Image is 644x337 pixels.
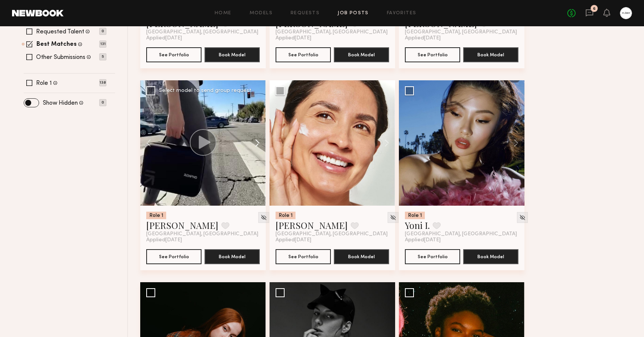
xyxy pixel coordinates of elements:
[387,11,417,16] a: Favorites
[405,212,425,219] div: Role 1
[43,100,78,106] label: Show Hidden
[99,99,106,106] p: 0
[593,7,596,11] div: 6
[146,219,218,231] a: [PERSON_NAME]
[146,29,258,35] span: [GEOGRAPHIC_DATA], [GEOGRAPHIC_DATA]
[99,28,106,35] p: 0
[99,41,106,48] p: 131
[215,11,232,16] a: Home
[261,214,267,221] img: Unhide Model
[334,51,389,57] a: Book Model
[276,249,331,264] button: See Portfolio
[36,29,84,35] label: Requested Talent
[334,47,389,62] button: Book Model
[146,47,202,62] button: See Portfolio
[99,53,106,60] p: 5
[205,51,260,57] a: Book Model
[159,88,252,93] div: Select model to send group request
[36,54,85,60] label: Other Submissions
[291,11,320,16] a: Requests
[405,47,460,62] button: See Portfolio
[338,11,369,16] a: Job Posts
[405,29,517,35] span: [GEOGRAPHIC_DATA], [GEOGRAPHIC_DATA]
[405,249,460,264] button: See Portfolio
[276,29,388,35] span: [GEOGRAPHIC_DATA], [GEOGRAPHIC_DATA]
[463,253,518,259] a: Book Model
[334,249,389,264] button: Book Model
[519,214,526,221] img: Unhide Model
[405,35,518,41] div: Applied [DATE]
[276,35,389,41] div: Applied [DATE]
[250,11,273,16] a: Models
[276,219,348,231] a: [PERSON_NAME]
[276,231,388,237] span: [GEOGRAPHIC_DATA], [GEOGRAPHIC_DATA]
[463,51,518,57] a: Book Model
[405,237,518,243] div: Applied [DATE]
[205,249,260,264] button: Book Model
[146,231,258,237] span: [GEOGRAPHIC_DATA], [GEOGRAPHIC_DATA]
[99,79,106,86] p: 138
[276,47,331,62] button: See Portfolio
[276,237,389,243] div: Applied [DATE]
[36,80,52,86] label: Role 1
[390,214,396,221] img: Unhide Model
[205,253,260,259] a: Book Model
[205,47,260,62] button: Book Model
[146,35,260,41] div: Applied [DATE]
[463,249,518,264] button: Book Model
[146,237,260,243] div: Applied [DATE]
[405,219,430,231] a: Yoni I.
[405,231,517,237] span: [GEOGRAPHIC_DATA], [GEOGRAPHIC_DATA]
[36,42,77,48] label: Best Matches
[146,249,202,264] button: See Portfolio
[334,253,389,259] a: Book Model
[585,9,594,18] a: 6
[146,212,166,219] div: Role 1
[276,212,295,219] div: Role 1
[463,47,518,62] button: Book Model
